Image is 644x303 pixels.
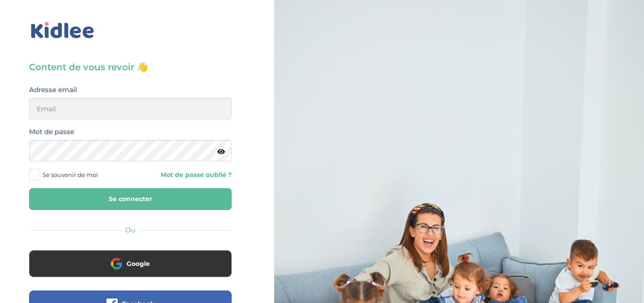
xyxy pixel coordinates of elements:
[29,126,74,138] label: Mot de passe
[137,171,231,179] a: Mot de passe oublié ?
[29,188,232,210] button: Se connecter
[127,259,150,268] span: Google
[29,98,232,119] input: Email
[29,250,232,277] button: Google
[42,169,98,181] span: Se souvenir de moi
[125,226,136,234] span: Ou
[29,265,232,274] a: Google
[29,61,232,73] h3: Content de vous revoir 👋
[111,258,122,269] img: google.png
[29,84,77,96] label: Adresse email
[29,20,96,41] img: logo_kidlee_bleu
